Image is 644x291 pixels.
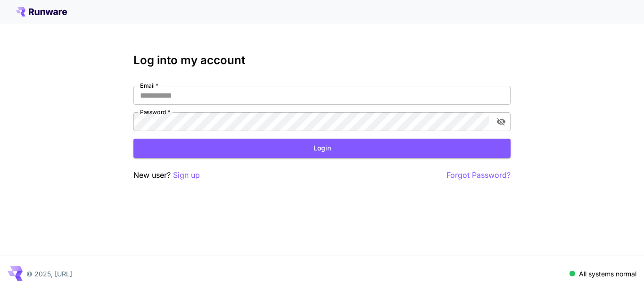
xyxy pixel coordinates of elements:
p: © 2025, [URL] [26,269,72,279]
p: All systems normal [579,269,636,279]
button: Sign up [173,169,200,181]
p: New user? [133,169,200,181]
h3: Log into my account [133,54,511,67]
button: Forgot Password? [446,169,511,181]
label: Email [140,82,158,90]
label: Password [140,108,170,116]
button: Login [133,139,511,158]
button: toggle password visibility [493,113,510,130]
